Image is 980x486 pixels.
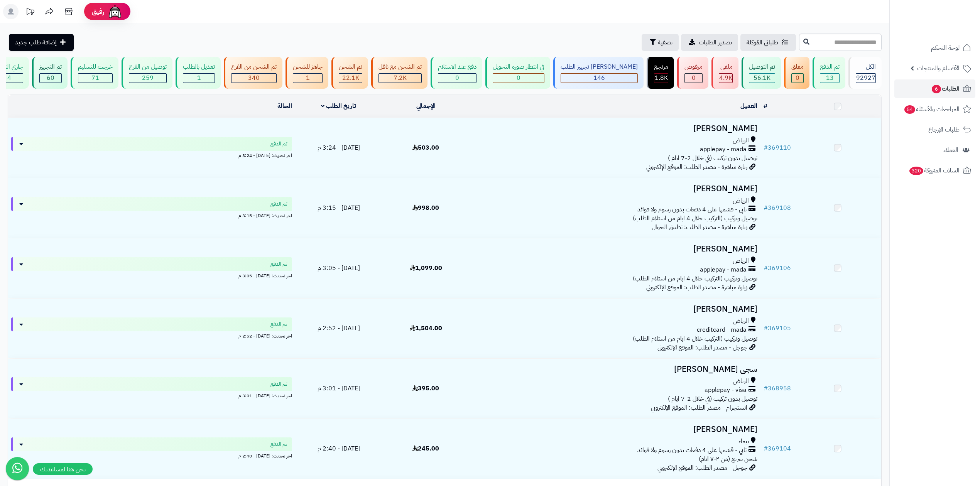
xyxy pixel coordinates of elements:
[416,101,436,111] a: الإجمالي
[654,74,668,83] div: 1765
[928,10,973,26] img: logo-2.png
[699,38,732,47] span: تصدير الطلبات
[917,63,960,74] span: الأقسام والمنتجات
[561,62,638,71] div: [PERSON_NAME] تجهيز الطلب
[847,57,883,89] a: الكل92927
[378,62,422,71] div: تم الشحن مع ناقل
[764,143,768,152] span: #
[222,57,284,89] a: تم الشحن من الفرع 340
[78,62,113,71] div: خرجت للتسليم
[318,384,360,393] span: [DATE] - 3:01 م
[231,74,276,83] div: 340
[20,4,40,21] a: تحديثات المنصة
[699,454,757,464] span: شحن سريع (من ٢-٧ ايام)
[277,101,292,111] a: الحالة
[733,317,749,326] span: الرياض
[740,34,796,51] a: طلباتي المُوكلة
[894,79,975,98] a: الطلبات6
[412,143,439,152] span: 503.00
[738,437,749,446] span: تيماء
[931,84,941,94] span: 6
[197,73,201,83] span: 1
[646,162,747,172] span: زيارة مباشرة - مصدر الطلب: الموقع الإلكتروني
[681,34,738,51] a: تصدير الطلبات
[764,203,791,213] a: #369108
[931,42,960,53] span: لوحة التحكم
[293,62,323,71] div: جاهز للشحن
[270,380,287,388] span: تم الدفع
[318,143,360,152] span: [DATE] - 3:24 م
[733,256,749,265] span: الرياض
[747,38,778,47] span: طلباتي المُوكلة
[129,62,167,71] div: توصيل من الفرع
[733,377,749,386] span: الرياض
[318,324,360,333] span: [DATE] - 2:52 م
[339,62,362,71] div: تم الشحن
[69,57,120,89] a: خرجت للتسليم 71
[91,73,99,83] span: 71
[719,73,732,83] span: 4.9K
[637,446,747,455] span: تابي - قسّمها على 4 دفعات بدون رسوم ولا فوائد
[705,386,747,395] span: applepay - visa
[15,38,57,47] span: إضافة طلب جديد
[633,274,757,283] span: توصيل وتركيب (التركيب خلال 4 ايام من استلام الطلب)
[270,321,287,328] span: تم الدفع
[11,151,292,159] div: اخر تحديث: [DATE] - 3:24 م
[894,39,975,57] a: لوحة التحكم
[909,165,960,176] span: السلات المتروكة
[733,196,749,205] span: الرياض
[764,203,768,213] span: #
[764,384,768,393] span: #
[11,451,292,459] div: اخر تحديث: [DATE] - 2:40 م
[740,101,757,111] a: العميل
[270,140,287,148] span: تم الدفع
[820,62,840,71] div: تم الدفع
[796,73,799,83] span: 0
[792,74,803,83] div: 0
[894,161,975,180] a: السلات المتروكة320
[894,100,975,118] a: المراجعات والأسئلة54
[473,365,757,374] h3: سجى [PERSON_NAME]
[248,73,260,83] span: 340
[700,265,747,274] span: applepay - mada
[811,57,847,89] a: تم الدفع 13
[473,245,757,253] h3: [PERSON_NAME]
[321,101,356,111] a: تاريخ الطلب
[740,57,782,89] a: تم التوصيل 56.1K
[764,444,791,453] a: #369104
[183,74,215,83] div: 1
[473,124,757,133] h3: [PERSON_NAME]
[318,444,360,453] span: [DATE] - 2:40 م
[856,73,875,83] span: 92927
[394,73,407,83] span: 7.2K
[764,263,791,273] a: #369106
[183,62,215,71] div: تعديل بالطلب
[904,105,916,114] span: 54
[318,263,360,273] span: [DATE] - 3:05 م
[410,324,442,333] span: 1,504.00
[412,203,439,213] span: 998.00
[552,57,645,89] a: [PERSON_NAME] تجهيز الطلب 146
[676,57,710,89] a: مرفوض 0
[684,62,703,71] div: مرفوض
[692,73,696,83] span: 0
[561,74,637,83] div: 146
[231,62,277,71] div: تم الشحن من الفرع
[791,62,804,71] div: معلق
[517,73,520,83] span: 0
[733,136,749,145] span: الرياض
[749,74,775,83] div: 56068
[270,200,287,208] span: تم الدفع
[754,73,770,83] span: 56.1K
[668,154,757,163] span: توصيل بدون تركيب (في خلال 2-7 ايام )
[764,143,791,152] a: #369110
[484,57,552,89] a: في انتظار صورة التحويل 0
[11,211,292,219] div: اخر تحديث: [DATE] - 3:15 م
[473,305,757,314] h3: [PERSON_NAME]
[646,283,747,292] span: زيارة مباشرة - مصدر الطلب: الموقع الإلكتروني
[284,57,330,89] a: جاهز للشحن 1
[455,73,459,83] span: 0
[749,62,775,71] div: تم التوصيل
[493,62,544,71] div: في انتظار صورة التحويل
[668,394,757,403] span: توصيل بدون تركيب (في خلال 2-7 ايام )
